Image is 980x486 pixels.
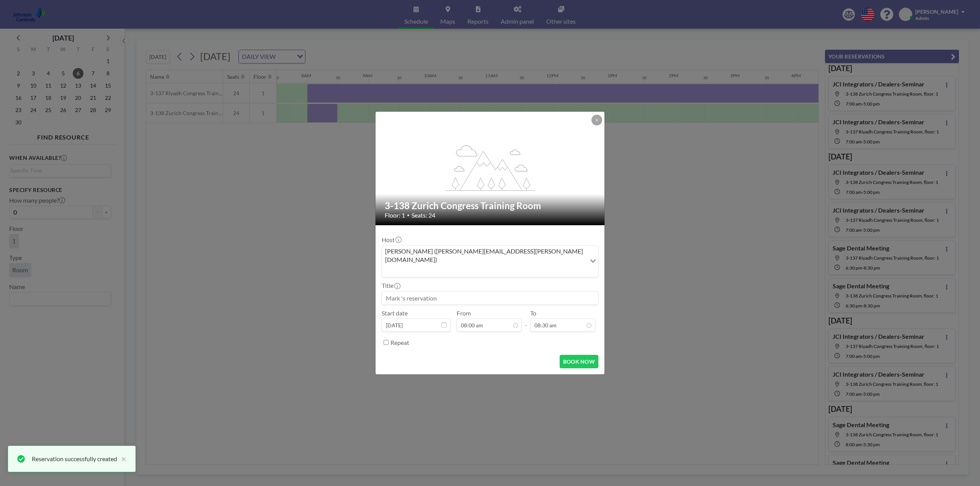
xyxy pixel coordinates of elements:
[445,145,536,190] g: flex-grow: 1.2;
[385,200,596,211] h2: 3-138 Zurich Congress Training Room
[382,236,401,244] label: Host
[382,291,598,304] input: Mark 's reservation
[382,282,400,289] label: Title
[382,309,408,317] label: Start date
[457,309,471,317] label: From
[407,212,410,218] span: •
[412,211,435,219] span: Seats: 24
[384,247,585,264] span: [PERSON_NAME] ([PERSON_NAME][EMAIL_ADDRESS][PERSON_NAME][DOMAIN_NAME])
[32,454,117,463] div: Reservation successfully created
[382,245,598,277] div: Search for option
[530,309,536,317] label: To
[525,312,527,329] span: -
[117,454,126,463] button: close
[383,265,585,275] input: Search for option
[385,211,405,219] span: Floor: 1
[560,355,598,368] button: BOOK NOW
[390,339,409,346] label: Repeat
